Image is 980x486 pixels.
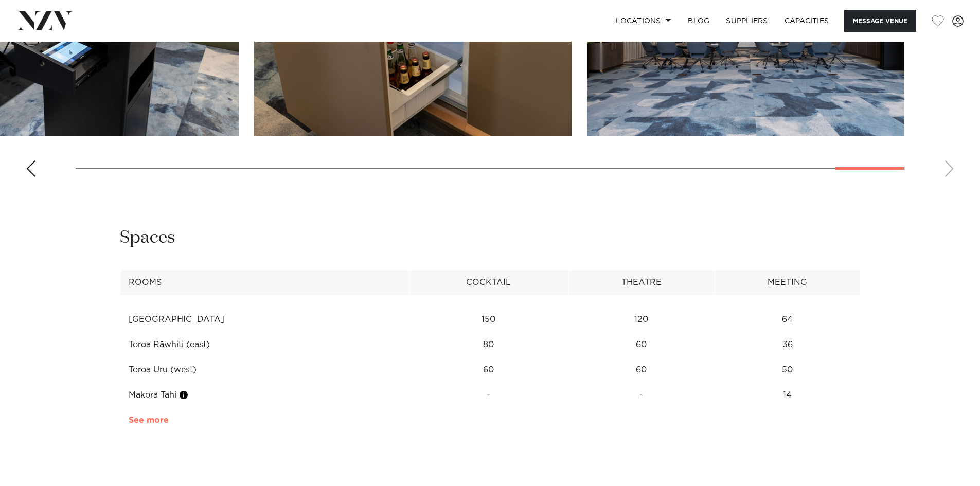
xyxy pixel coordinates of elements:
a: Capacities [776,10,838,32]
td: Toroa Rāwhiti (east) [120,332,409,357]
td: - [568,383,715,408]
button: Message Venue [844,10,916,32]
td: 60 [568,332,715,357]
th: Theatre [568,270,715,295]
img: nzv-logo.png [16,11,73,30]
a: SUPPLIERS [718,10,776,32]
td: 60 [409,357,568,383]
td: 64 [715,307,860,332]
td: 36 [715,332,860,357]
a: BLOG [680,10,718,32]
td: - [409,383,568,408]
td: 80 [409,332,568,357]
td: Makorā Tahi [120,383,409,408]
th: Rooms [120,270,409,295]
td: 60 [568,357,715,383]
a: Locations [608,10,680,32]
td: [GEOGRAPHIC_DATA] [120,307,409,332]
td: 14 [715,383,860,408]
td: 120 [568,307,715,332]
td: Toroa Uru (west) [120,357,409,383]
th: Meeting [715,270,860,295]
th: Cocktail [409,270,568,295]
td: 50 [715,357,860,383]
td: 150 [409,307,568,332]
h2: Spaces [120,226,175,249]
